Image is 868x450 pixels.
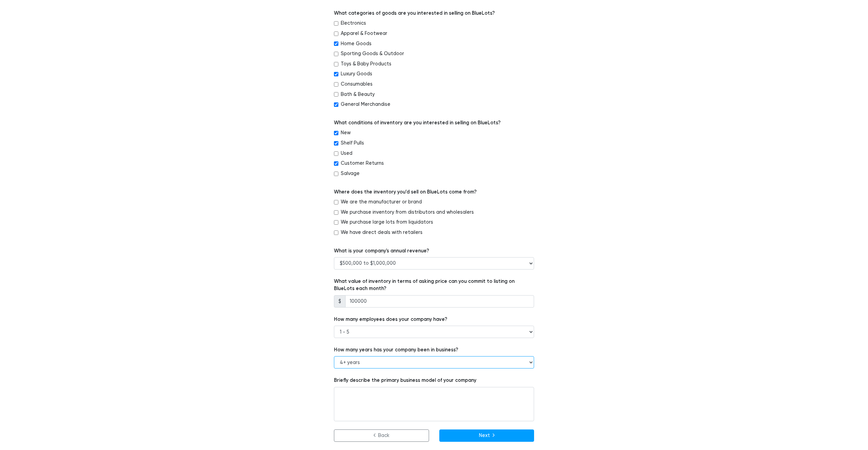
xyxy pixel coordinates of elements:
[334,102,338,107] input: General Merchandise
[334,52,338,56] input: Sporting Goods & Outdoor
[334,10,495,17] label: What categories of goods are you interested in selling on BlueLots?
[341,40,372,48] label: Home Goods
[334,161,338,166] input: Customer Returns
[334,82,338,87] input: Consumables
[334,346,458,354] label: How many years has your company been in business?
[341,198,422,206] label: We are the manufacturer or brand
[334,295,346,308] span: $
[345,295,534,308] input: 0
[341,30,387,37] label: Apparel & Footwear
[341,209,474,216] label: We purchase inventory from distributors and wholesalers
[334,141,338,146] input: Shelf Pulls
[334,200,338,204] input: We are the manufacturer or brand
[341,50,404,58] label: Sporting Goods & Outdoor
[341,218,433,226] label: We purchase large lots from liquidators
[334,377,476,384] label: Briefly describe the primary business model of your company
[341,150,352,157] label: Used
[341,160,384,167] label: Customer Returns
[439,429,534,442] button: Next
[334,131,338,135] input: New
[341,129,351,137] label: New
[334,210,338,215] input: We purchase inventory from distributors and wholesalers
[334,429,429,442] a: Back
[334,172,338,176] input: Salvage
[334,62,338,66] input: Toys & Baby Products
[334,151,338,156] input: Used
[341,139,364,147] label: Shelf Pulls
[334,92,338,97] input: Bath & Beauty
[341,70,372,78] label: Luxury Goods
[334,41,338,46] input: Home Goods
[341,91,375,98] label: Bath & Beauty
[334,72,338,76] input: Luxury Goods
[341,60,391,68] label: Toys & Baby Products
[341,20,366,27] label: Electronics
[341,80,373,88] label: Consumables
[334,247,429,255] label: What is your company's annual revenue?
[334,32,338,36] input: Apparel & Footwear
[341,229,423,236] label: We have direct deals with retailers
[341,170,360,177] label: Salvage
[334,119,501,127] label: What conditions of inventory are you interested in selling on BlueLots?
[334,230,338,235] input: We have direct deals with retailers
[341,101,390,108] label: General Merchandise
[334,21,338,26] input: Electronics
[334,188,477,196] label: Where does the inventory you’d sell on BlueLots come from?
[334,220,338,225] input: We purchase large lots from liquidators
[334,278,534,292] label: What value of inventory in terms of asking price can you commit to listing on BlueLots each month?
[334,316,447,323] label: How many employees does your company have?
